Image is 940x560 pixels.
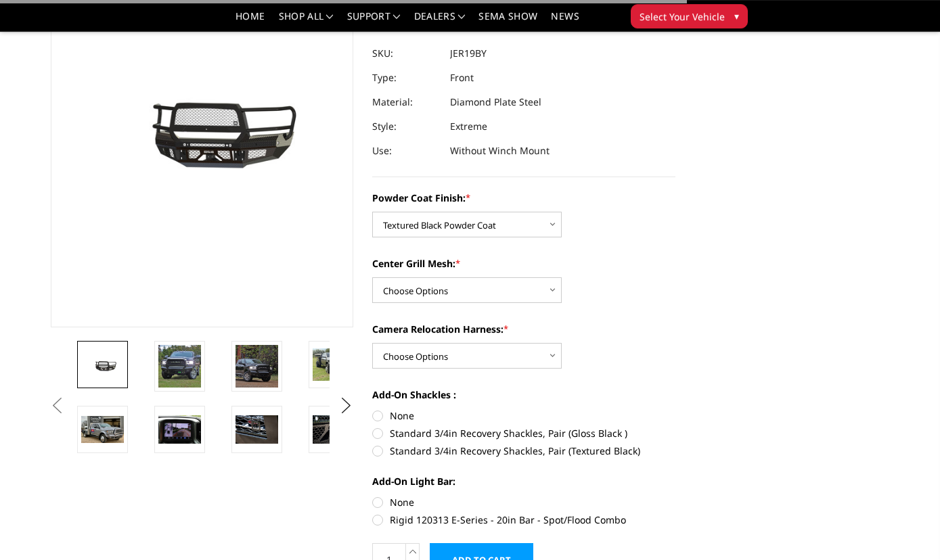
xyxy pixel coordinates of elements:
[450,90,541,114] dd: Diamond Plate Steel
[640,9,725,24] span: Select Your Vehicle
[236,11,265,31] a: Home
[372,41,440,66] dt: SKU:
[551,11,579,31] a: News
[372,409,675,423] label: None
[336,396,357,416] button: Next
[450,41,487,66] dd: JER19BY
[372,426,675,440] label: Standard 3/4in Recovery Shackles, Pair (Gloss Black )
[450,139,550,163] dd: Without Winch Mount
[372,322,675,336] label: Camera Relocation Harness:
[372,114,440,139] dt: Style:
[372,90,440,114] dt: Material:
[158,345,201,388] img: 2019-2025 Ram 2500-3500 - FT Series - Extreme Front Bumper
[372,256,675,271] label: Center Grill Mesh:
[450,114,487,139] dd: Extreme
[478,11,537,31] a: SEMA Show
[372,66,440,90] dt: Type:
[158,415,201,444] img: Clear View Camera: Relocate your front camera and keep the functionality completely.
[372,444,675,458] label: Standard 3/4in Recovery Shackles, Pair (Textured Black)
[372,191,675,205] label: Powder Coat Finish:
[81,354,124,374] img: 2019-2025 Ram 2500-3500 - FT Series - Extreme Front Bumper
[347,11,401,31] a: Support
[313,415,355,444] img: 2019-2025 Ram 2500-3500 - FT Series - Extreme Front Bumper
[372,474,675,488] label: Add-On Light Bar:
[313,348,355,380] img: 2019-2025 Ram 2500-3500 - FT Series - Extreme Front Bumper
[372,139,440,163] dt: Use:
[236,415,278,444] img: 2019-2025 Ram 2500-3500 - FT Series - Extreme Front Bumper
[279,11,334,31] a: shop all
[372,495,675,509] label: None
[631,4,748,28] button: Select Your Vehicle
[734,9,739,23] span: ▾
[81,416,124,443] img: 2019-2025 Ram 2500-3500 - FT Series - Extreme Front Bumper
[414,11,466,31] a: Dealers
[372,513,675,527] label: Rigid 120313 E-Series - 20in Bar - Spot/Flood Combo
[450,66,474,90] dd: Front
[372,388,675,402] label: Add-On Shackles :
[236,345,278,388] img: 2019-2025 Ram 2500-3500 - FT Series - Extreme Front Bumper
[47,396,68,416] button: Previous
